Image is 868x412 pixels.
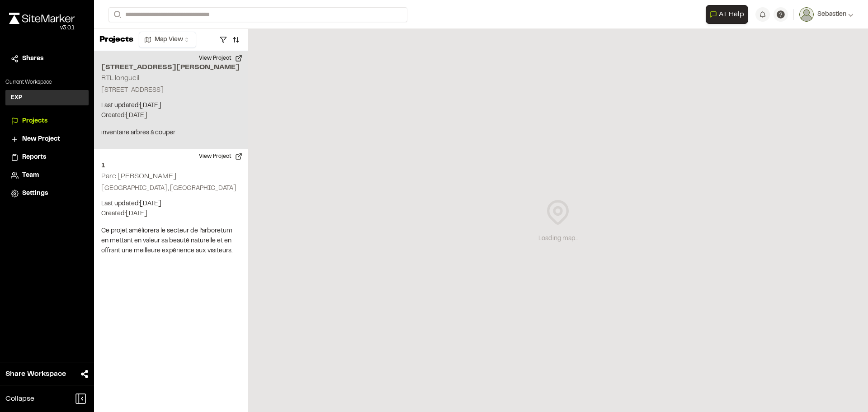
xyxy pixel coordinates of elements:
[706,5,748,24] button: Open AI Assistant
[11,152,83,162] a: Reports
[11,116,83,126] a: Projects
[538,234,578,244] div: Loading map...
[193,51,248,66] button: View Project
[11,170,83,180] a: Team
[101,226,241,256] p: Ce projet améliorera le secteur de l’arboretum en mettant en valeur sa beauté naturelle et en off...
[101,209,241,219] p: Created: [DATE]
[799,7,854,22] button: Sebastien
[5,393,34,404] span: Collapse
[22,152,46,162] span: Reports
[108,7,125,22] button: Search
[9,13,75,24] img: rebrand.png
[799,7,814,22] img: User
[101,62,241,73] h2: [STREET_ADDRESS][PERSON_NAME]
[101,75,139,81] h2: RTL longueil
[706,5,752,24] div: Open AI Assistant
[11,94,22,102] h3: EXP
[11,134,83,144] a: New Project
[101,199,241,209] p: Last updated: [DATE]
[101,111,241,121] p: Created: [DATE]
[11,189,83,199] a: Settings
[101,101,241,111] p: Last updated: [DATE]
[101,128,241,138] p: inventaire arbres à couper
[101,160,241,171] h2: 1
[817,9,846,19] span: Sebastien
[22,54,43,64] span: Shares
[9,24,75,32] div: Oh geez...please don't...
[101,85,241,95] p: [STREET_ADDRESS]
[101,173,176,180] h2: Parc [PERSON_NAME]
[101,184,241,194] p: [GEOGRAPHIC_DATA], [GEOGRAPHIC_DATA]
[99,34,133,46] p: Projects
[22,189,48,199] span: Settings
[5,369,66,379] span: Share Workspace
[22,134,60,144] span: New Project
[22,116,47,126] span: Projects
[11,54,83,64] a: Shares
[22,170,39,180] span: Team
[719,9,744,20] span: AI Help
[5,78,89,86] p: Current Workspace
[193,149,248,164] button: View Project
